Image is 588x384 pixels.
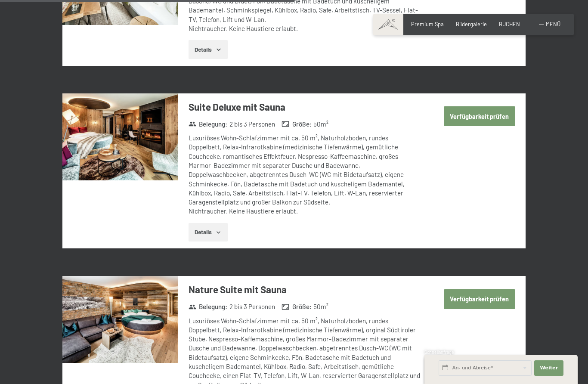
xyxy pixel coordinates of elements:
[444,106,515,126] button: Verfügbarkeit prüfen
[540,365,558,372] span: Weiter
[189,302,228,311] strong: Belegung :
[189,133,421,216] div: Luxuriöses Wohn-Schlafzimmer mit ca. 50 m², Naturholzboden, rundes Doppelbett, Relax-Infrarotkabi...
[189,223,228,242] button: Details
[189,40,228,59] button: Details
[546,21,560,28] span: Menü
[229,120,275,129] span: 2 bis 3 Personen
[189,100,421,114] h3: Suite Deluxe mit Sauna
[411,21,444,28] a: Premium Spa
[313,302,328,311] span: 50 m²
[282,302,312,311] strong: Größe :
[456,21,487,28] a: Bildergalerie
[444,289,515,309] button: Verfügbarkeit prüfen
[534,360,563,376] button: Weiter
[189,120,228,129] strong: Belegung :
[62,276,178,363] img: mss_renderimg.php
[424,350,454,355] span: Schnellanfrage
[313,120,328,129] span: 50 m²
[189,283,421,296] h3: Nature Suite mit Sauna
[282,120,312,129] strong: Größe :
[499,21,520,28] a: BUCHEN
[229,302,275,311] span: 2 bis 3 Personen
[62,93,178,180] img: mss_renderimg.php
